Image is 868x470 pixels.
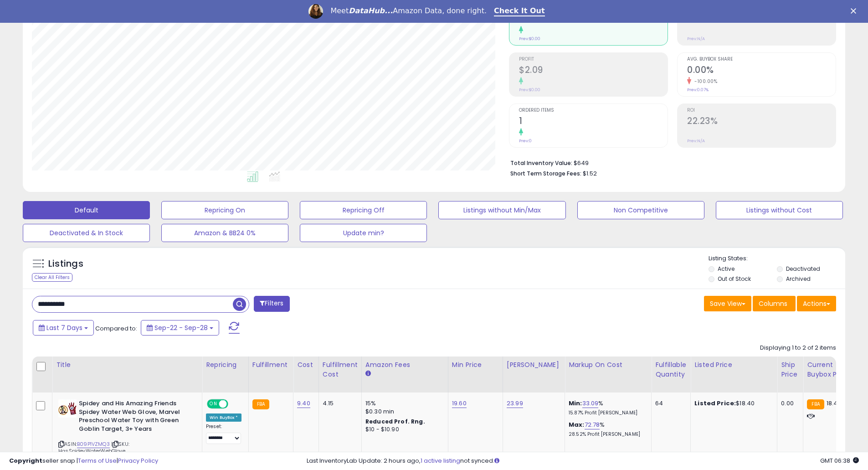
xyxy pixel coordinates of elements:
[227,400,241,408] span: OFF
[9,457,158,465] div: seller snap | |
[655,360,687,379] div: Fulfillable Quantity
[582,399,599,408] a: 33.09
[118,456,158,465] a: Privacy Policy
[694,399,736,408] b: Listed Price:
[208,400,219,408] span: ON
[797,296,836,311] button: Actions
[365,360,444,370] div: Amazon Fees
[827,399,838,408] span: 18.4
[510,170,581,177] b: Short Term Storage Fees:
[583,169,597,178] span: $1.52
[687,57,836,62] span: Avg. Buybox Share
[807,360,854,379] div: Current Buybox Price
[79,399,190,435] b: Spidey and His Amazing Friends Spidey Water Web Glove, Marvel Preschool Water Toy with Green Gobl...
[760,344,836,352] div: Displaying 1 to 2 of 2 items
[718,275,751,283] label: Out of Stock
[300,224,427,242] button: Update min?
[252,399,269,409] small: FBA
[507,399,523,408] a: 23.99
[58,399,77,418] img: 51wWMtujvjL._SL40_.jpg
[691,78,717,85] small: -100.00%
[519,65,668,77] h2: $2.09
[297,360,315,370] div: Cost
[206,413,241,422] div: Win BuyBox *
[452,360,499,370] div: Min Price
[365,370,371,378] small: Amazon Fees.
[452,399,467,408] a: 19.60
[519,138,532,144] small: Prev: 0
[510,159,572,167] b: Total Inventory Value:
[569,399,644,416] div: %
[655,399,683,408] div: 64
[58,440,129,454] span: | SKU: HasSpideyWaterWebGlove
[365,408,441,416] div: $0.30 min
[438,201,565,219] button: Listings without Min/Max
[365,418,425,425] b: Reduced Prof. Rng.
[694,399,770,408] div: $18.40
[694,360,773,370] div: Listed Price
[365,399,441,408] div: 15%
[254,296,289,312] button: Filters
[569,420,585,429] b: Max:
[687,108,836,113] span: ROI
[421,456,460,465] a: 1 active listing
[786,265,820,273] label: Deactivated
[510,157,829,168] li: $649
[569,410,644,416] p: 15.87% Profit [PERSON_NAME]
[753,296,796,311] button: Columns
[569,421,644,438] div: %
[519,108,668,113] span: Ordered Items
[32,273,72,282] div: Clear All Filters
[307,457,859,465] div: Last InventoryLab Update: 2 hours ago, not synced.
[33,320,94,336] button: Last 7 Days
[718,265,734,273] label: Active
[297,399,310,408] a: 9.40
[781,399,796,408] div: 0.00
[569,360,647,370] div: Markup on Cost
[330,6,487,15] div: Meet Amazon Data, done right.
[161,201,288,219] button: Repricing On
[759,299,787,308] span: Columns
[519,87,540,93] small: Prev: $0.00
[46,323,82,332] span: Last 7 Days
[56,360,198,370] div: Title
[323,399,354,408] div: 4.15
[308,4,323,19] img: Profile image for Georgie
[781,360,799,379] div: Ship Price
[77,440,110,448] a: B09P1VZMQ3
[585,420,600,429] a: 72.78
[519,116,668,128] h2: 1
[365,426,441,434] div: $10 - $10.90
[161,224,288,242] button: Amazon & BB24 0%
[252,360,289,370] div: Fulfillment
[569,431,644,438] p: 28.52% Profit [PERSON_NAME]
[716,201,843,219] button: Listings without Cost
[206,360,245,370] div: Repricing
[569,399,582,408] b: Min:
[687,87,709,93] small: Prev: 0.07%
[78,456,117,465] a: Terms of Use
[141,320,219,336] button: Sep-22 - Sep-28
[48,258,83,270] h5: Listings
[851,8,860,14] div: Close
[786,275,811,283] label: Archived
[23,201,150,219] button: Default
[349,6,393,15] i: DataHub...
[687,36,705,41] small: Prev: N/A
[154,323,208,332] span: Sep-22 - Sep-28
[687,65,836,77] h2: 0.00%
[807,399,824,409] small: FBA
[300,201,427,219] button: Repricing Off
[687,116,836,128] h2: 22.23%
[507,360,561,370] div: [PERSON_NAME]
[519,36,540,41] small: Prev: $0.00
[95,324,137,333] span: Compared to:
[820,456,859,465] span: 2025-10-7 06:38 GMT
[704,296,751,311] button: Save View
[519,57,668,62] span: Profit
[23,224,150,242] button: Deactivated & In Stock
[494,6,545,16] a: Check It Out
[577,201,704,219] button: Non Competitive
[565,356,652,393] th: The percentage added to the cost of goods (COGS) that forms the calculator for Min & Max prices.
[709,254,845,263] p: Listing States:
